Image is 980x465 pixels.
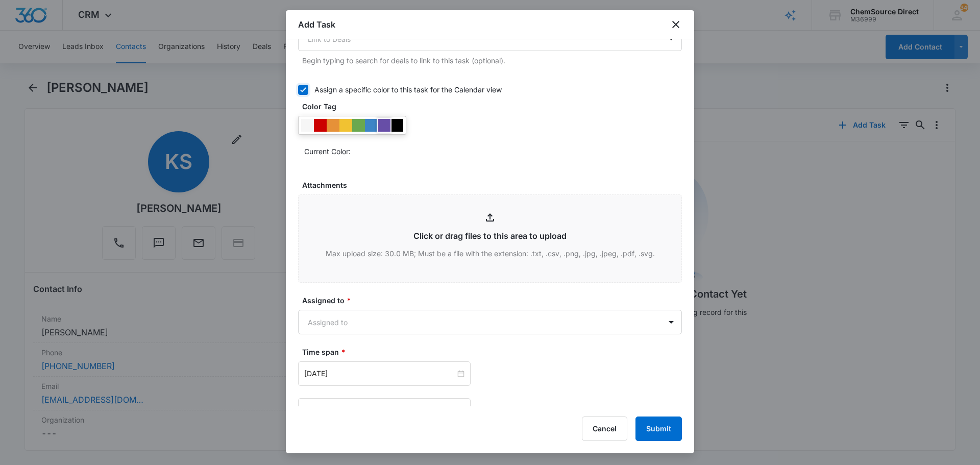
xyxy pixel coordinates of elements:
div: #000000 [390,119,403,132]
div: #3d85c6 [365,119,378,132]
div: #F6F6F6 [301,119,314,132]
p: Begin typing to search for deals to link to this task (optional). [302,55,682,66]
label: Color Tag [302,101,686,112]
input: Jul 17, 2025 [304,368,455,379]
div: #e69138 [327,119,339,132]
label: Time span [302,347,686,357]
button: Cancel [582,417,627,441]
label: Attachments [302,180,686,190]
h1: Add Task [298,18,335,31]
button: Submit [635,417,682,441]
div: #674ea7 [378,119,390,132]
label: Assigned to [302,295,686,306]
div: #CC0000 [314,119,327,132]
p: Current Color: [304,146,351,157]
input: Jul 17, 2025 [304,405,455,416]
label: Assign a specific color to this task for the Calendar view [298,84,682,95]
button: close [670,18,682,31]
div: #f1c232 [339,119,352,132]
div: #6aa84f [352,119,365,132]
